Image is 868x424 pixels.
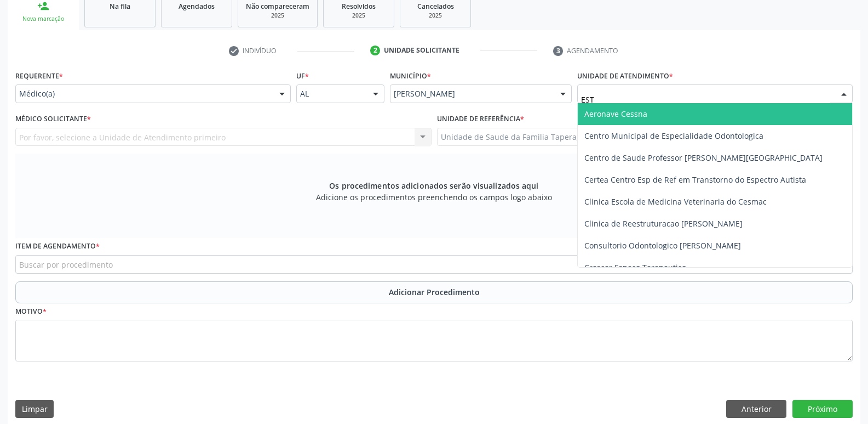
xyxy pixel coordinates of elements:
span: Adicione os procedimentos preenchendo os campos logo abaixo [316,191,552,203]
span: Consultorio Odontologico [PERSON_NAME] [584,240,741,251]
button: Anterior [726,400,786,419]
span: AL [300,88,362,99]
label: Item de agendamento [15,238,100,255]
div: 2 [370,46,380,55]
span: Buscar por procedimento [19,259,113,270]
label: Município [390,67,431,84]
label: Requerente [15,67,63,84]
span: [PERSON_NAME] [394,88,549,99]
span: Clinica de Reestruturacao [PERSON_NAME] [584,218,743,229]
div: 2025 [408,12,463,20]
button: Adicionar Procedimento [15,281,853,303]
label: UF [296,67,309,84]
label: Unidade de referência [437,111,524,128]
span: Médico(a) [19,88,268,99]
span: Aeronave Cessna [584,109,647,119]
span: Certea Centro Esp de Ref em Transtorno do Espectro Autista [584,174,806,185]
span: Na fila [110,2,130,11]
span: Crescer Espaco Terapeutico [584,262,686,273]
div: Unidade solicitante [384,46,459,55]
span: Centro de Saude Professor [PERSON_NAME][GEOGRAPHIC_DATA] [584,152,823,163]
input: Unidade de atendimento [581,88,830,110]
span: Centro Municipal de Especialidade Odontologica [584,131,763,141]
div: Nova marcação [15,15,71,23]
span: Clinica Escola de Medicina Veterinaria do Cesmac [584,196,767,207]
label: Unidade de atendimento [577,67,673,84]
span: Adicionar Procedimento [389,286,480,298]
span: Cancelados [417,2,454,11]
div: 2025 [331,12,386,20]
span: Os procedimentos adicionados serão visualizados aqui [329,180,538,191]
label: Médico Solicitante [15,111,91,128]
span: Agendados [179,2,215,11]
span: Não compareceram [246,2,309,11]
span: Resolvidos [342,2,376,11]
label: Motivo [15,303,47,320]
button: Próximo [792,400,853,419]
div: 2025 [246,12,309,20]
